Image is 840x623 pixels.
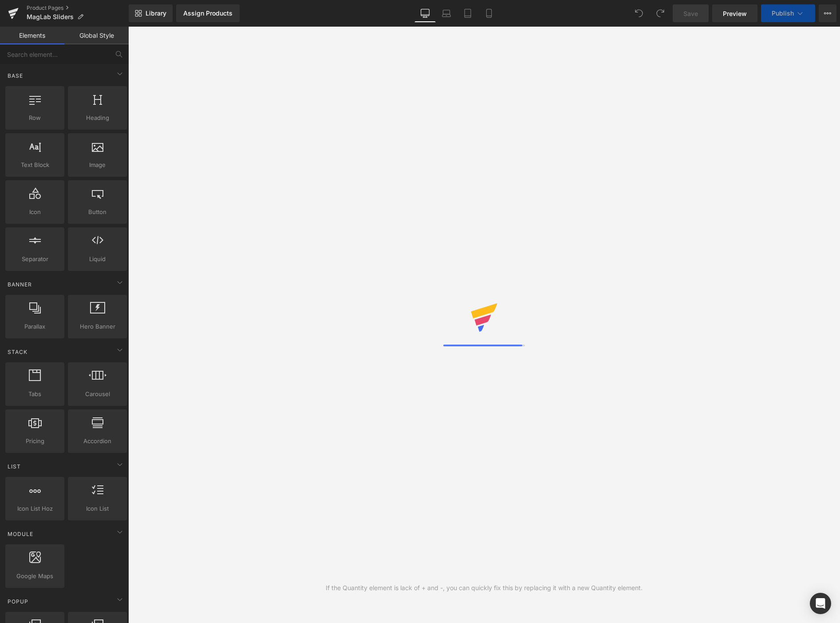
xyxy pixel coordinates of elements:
span: Carousel [71,389,124,399]
span: Button [71,207,124,217]
div: Open Intercom Messenger [810,593,831,614]
button: Undo [630,4,648,22]
span: Popup [7,597,29,606]
a: New Library [129,4,173,22]
a: Global Style [64,27,129,44]
span: Publish [772,10,794,17]
span: Preview [723,9,747,18]
span: Parallax [8,322,62,331]
span: Library [146,9,166,17]
span: Row [8,113,62,123]
button: Publish [761,4,815,22]
span: Tabs [8,389,62,399]
div: Assign Products [183,10,233,17]
span: Icon List [71,504,124,513]
span: Text Block [8,160,62,170]
span: Liquid [71,254,124,264]
a: Desktop [414,4,436,22]
span: Module [7,530,34,538]
span: Separator [8,254,62,264]
span: Accordion [71,436,124,446]
span: Banner [7,280,33,289]
span: Stack [7,348,28,356]
span: Image [71,160,124,170]
button: Redo [651,4,669,22]
span: Save [683,9,698,18]
a: Mobile [478,4,500,22]
span: Pricing [8,436,62,446]
span: Hero Banner [71,322,124,331]
button: More [819,4,836,22]
span: Heading [71,113,124,123]
a: Product Pages [27,4,129,12]
a: Preview [712,4,757,22]
span: List [7,462,22,471]
span: Icon List Hoz [8,504,62,513]
span: Base [7,71,24,80]
span: Google Maps [8,571,62,581]
a: Tablet [457,4,478,22]
span: MagLab Sliders [27,13,74,20]
a: Laptop [436,4,457,22]
span: Icon [8,207,62,217]
div: If the Quantity element is lack of + and -, you can quickly fix this by replacing it with a new Q... [326,583,643,593]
